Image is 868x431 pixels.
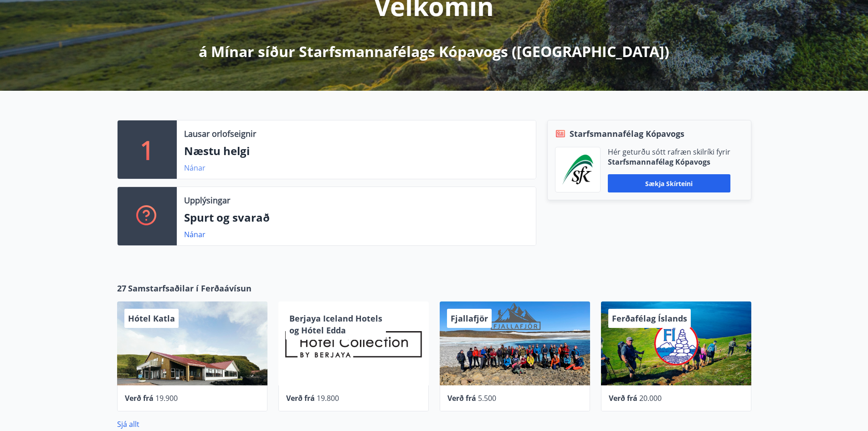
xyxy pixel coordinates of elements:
[128,282,252,294] span: Samstarfsaðilar í Ferðaávísun
[117,419,139,429] a: Sjá allt
[562,155,593,185] img: x5MjQkxwhnYn6YREZUTEa9Q4KsBUeQdWGts9Dj4O.png
[612,313,687,324] span: Ferðafélag Íslands
[184,163,205,173] a: Nánar
[155,393,178,403] span: 19.900
[289,313,382,336] span: Berjaya Iceland Hotels og Hótel Edda
[609,393,637,403] span: Verð frá
[125,393,154,403] span: Verð frá
[128,313,175,324] span: Hótel Katla
[639,393,662,403] span: 20.000
[447,393,476,403] span: Verð frá
[117,282,126,294] span: 27
[184,210,529,225] p: Spurt og svarað
[184,143,529,159] p: Næstu helgi
[608,157,730,167] p: Starfsmannafélag Kópavogs
[451,313,488,324] span: Fjallafjör
[570,128,684,140] span: Starfsmannafélag Kópavogs
[286,393,315,403] span: Verð frá
[608,147,730,157] p: Hér geturðu sótt rafræn skilríki fyrir
[317,393,339,403] span: 19.800
[608,174,730,192] button: Sækja skírteini
[184,194,230,206] p: Upplýsingar
[199,42,669,62] p: á Mínar síður Starfsmannafélags Kópavogs ([GEOGRAPHIC_DATA])
[140,132,154,167] p: 1
[478,393,496,403] span: 5.500
[184,128,256,140] p: Lausar orlofseignir
[184,229,205,239] a: Nánar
